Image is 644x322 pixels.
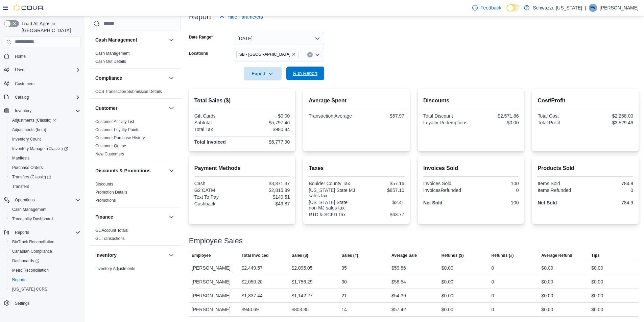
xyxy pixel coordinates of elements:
a: Inventory Count [9,135,44,143]
div: $54.39 [391,292,406,300]
span: Reports [12,277,26,282]
div: $0.00 [442,305,453,314]
h3: Report [189,13,211,21]
div: 21 [341,292,347,300]
a: Traceabilty Dashboard [9,215,55,223]
div: 35 [341,264,347,272]
span: Washington CCRS [9,285,80,293]
span: Run Report [293,70,317,77]
button: Inventory [95,252,166,258]
a: Dashboards [9,257,42,265]
span: Purchase Orders [12,165,43,170]
div: Total Profit [538,120,584,125]
span: Dashboards [9,257,80,265]
span: BioTrack Reconciliation [12,239,54,245]
button: Adjustments (beta) [7,125,83,134]
button: Canadian Compliance [7,247,83,256]
div: $0.00 [541,292,553,300]
button: Inventory [12,107,34,115]
span: Load All Apps in [GEOGRAPHIC_DATA] [19,20,80,34]
div: Total Cost [538,113,584,119]
button: Reports [12,228,32,237]
span: Customers [12,79,80,88]
a: Adjustments (Classic) [9,116,59,124]
span: Home [15,54,26,59]
button: Operations [1,195,83,205]
button: Traceabilty Dashboard [7,214,83,224]
div: [PERSON_NAME] [189,289,239,302]
span: Cash Management [12,207,46,212]
span: Discounts [95,181,113,187]
span: Customers [15,81,34,86]
h2: Taxes [309,164,404,172]
div: Cashback [194,201,241,206]
h2: Average Spent [309,97,404,105]
div: 100 [472,181,519,186]
a: Customer Loyalty Points [95,127,139,132]
span: Transfers [9,182,80,191]
a: GL Account Totals [95,228,128,233]
div: $59.86 [391,264,406,272]
span: Users [12,66,80,74]
span: Users [15,67,25,73]
span: GL Account Totals [95,228,128,233]
p: Schwazze [US_STATE] [533,4,582,12]
a: Canadian Compliance [9,247,55,255]
h3: Compliance [95,75,122,81]
span: Inventory Adjustments [95,266,135,271]
div: Cash Management [90,49,181,68]
button: Hide Parameters [217,10,266,24]
span: Adjustments (Classic) [12,118,56,123]
button: Finance [167,213,175,221]
h3: Customer [95,105,117,112]
a: Transfers (Classic) [9,173,54,181]
a: Metrc Reconciliation [9,266,51,274]
span: New Customers [95,151,124,157]
span: Inventory Count [9,135,80,143]
span: Inventory [15,108,31,114]
h3: Discounts & Promotions [95,167,150,174]
span: Metrc Reconciliation [9,266,80,274]
button: Reports [7,275,83,284]
p: | [585,4,586,12]
div: Invoices Sold [423,181,470,186]
span: Cash Out Details [95,59,126,64]
span: Feedback [480,4,501,11]
a: Dashboards [7,256,83,266]
div: [PERSON_NAME] [189,303,239,316]
input: Dark Mode [506,4,521,11]
a: Cash Management [9,205,49,214]
button: Open list of options [315,52,320,57]
div: $57.97 [358,113,404,119]
label: Date Range [189,34,213,40]
div: Customer [90,118,181,161]
div: 0 [492,292,494,300]
a: Inventory Adjustments [95,266,135,271]
span: GL Transactions [95,236,125,241]
div: $2,268.00 [587,113,633,119]
span: Reports [15,230,29,235]
div: [US_STATE] State non-MJ sales tax [309,200,355,210]
div: $2,815.89 [243,188,290,193]
a: Cash Out Details [95,59,126,64]
div: $3,529.46 [587,120,633,125]
div: InvoicesRefunded [423,188,470,193]
button: Clear input [307,52,313,57]
h2: Total Sales ($) [194,97,290,105]
span: BioTrack Reconciliation [9,238,80,246]
div: $0.00 [472,120,519,125]
span: Adjustments (beta) [9,126,80,134]
div: $58.54 [391,278,406,286]
div: Franco Vert [589,4,597,12]
button: Metrc Reconciliation [7,266,83,275]
div: Total Tax [194,127,241,132]
div: 0 [492,264,494,272]
div: $0.00 [591,278,603,286]
div: $0.00 [442,278,453,286]
div: $0.00 [541,305,553,314]
span: Customer Loyalty Points [95,127,139,132]
div: $6,777.90 [243,139,290,145]
span: Promotion Details [95,190,127,195]
div: $2,449.57 [242,264,263,272]
a: Customer Purchase History [95,135,145,140]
